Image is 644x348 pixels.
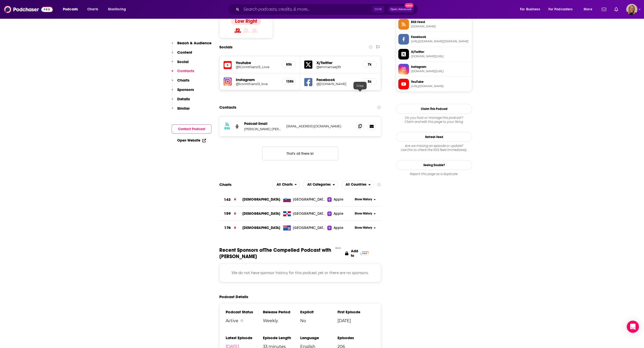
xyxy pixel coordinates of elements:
[411,35,470,39] span: Facebook
[367,62,372,67] h5: 7k
[293,211,326,216] span: Dominican Republic
[627,321,639,333] div: Open Intercom Messenger
[545,5,580,13] button: open menu
[612,5,620,14] a: Show notifications dropdown
[224,126,230,130] h3: RSS
[411,84,470,88] span: https://www.youtube.com/@1Corinthians13_Love
[172,87,194,96] button: Sponsors
[281,225,328,230] a: [GEOGRAPHIC_DATA]
[272,181,300,189] h2: Platforms
[236,77,278,82] h5: Instagram
[177,68,194,73] p: Contacts
[172,78,189,87] button: Charts
[411,54,470,58] span: twitter.com/emmamaej99
[235,18,257,24] h4: Low Right
[411,69,470,73] span: instagram.com/1corinthians13_love
[177,41,211,45] p: Reach & Audience
[172,50,192,59] button: Content
[300,310,337,314] h3: Explicit
[584,6,592,13] span: More
[87,6,98,13] span: Charts
[337,335,375,340] h3: Episodes
[242,211,280,216] a: [DEMOGRAPHIC_DATA]
[367,80,372,84] h5: 5k
[277,183,293,186] span: All Charts
[396,160,472,170] a: Seeing Double?
[244,127,282,131] p: [PERSON_NAME] [PERSON_NAME]
[63,6,78,13] span: Podcasts
[626,4,637,15] img: User Profile
[396,116,472,124] div: Claim and edit this page to your liking.
[396,172,472,176] div: Report this page as a duplicate.
[232,4,423,15] div: Search podcasts, credits, & more...
[219,42,232,52] h2: Socials
[355,226,372,230] span: Show History
[236,65,278,69] a: @1Corinthians13_Love
[316,82,359,86] a: @[DOMAIN_NAME]
[405,3,414,8] span: New
[316,60,359,65] h5: X/Twitter
[177,138,206,143] a: Open Website
[272,181,300,189] button: open menu
[327,225,353,230] a: Apple
[337,318,375,323] span: [DATE]
[177,78,189,83] p: Charts
[219,221,242,235] a: 176
[390,8,412,11] span: Open Advanced
[172,96,190,106] button: Details
[334,197,343,202] span: Apple
[396,132,472,142] button: Refresh Feed
[398,64,470,74] a: Instagram[DOMAIN_NAME][URL]
[263,318,300,323] span: Weekly
[411,40,470,43] span: https://www.facebook.com/sonseeker.org
[316,77,359,82] h5: Facebook
[345,247,369,260] a: Add to
[580,5,599,13] button: open menu
[355,197,372,202] span: Show History
[626,4,637,15] button: Show profile menu
[219,182,231,187] h2: Charts
[398,79,470,89] a: YouTube[URL][DOMAIN_NAME]
[346,183,366,186] span: All Countries
[411,80,470,84] span: YouTube
[4,5,53,14] img: Podchaser - Follow, Share and Rate Podcasts
[353,82,367,89] div: Copy
[242,197,280,202] a: [DEMOGRAPHIC_DATA]
[303,181,338,189] h2: Categories
[224,211,230,217] h3: 159
[242,226,280,230] a: [DEMOGRAPHIC_DATA]
[411,25,470,28] span: feeds.megaphone.fm
[355,211,372,216] span: Show History
[219,207,242,221] a: 159
[626,4,637,15] span: Logged in as avansolkema
[219,294,248,299] h2: Podcast Details
[353,211,378,216] button: Show History
[520,6,540,13] span: For Business
[353,197,378,202] button: Show History
[396,144,472,152] div: Are we missing an episode or update? Use this to check the RSS feed immediately.
[293,197,326,202] span: Slovenia
[177,59,189,64] p: Social
[172,106,190,115] button: Similar
[300,335,337,340] h3: Language
[341,181,374,189] h2: Countries
[516,5,546,13] button: open menu
[361,252,369,255] img: Pro Logo
[388,6,414,12] button: Open AdvancedNew
[244,122,282,126] p: Podcast Email
[108,6,126,13] span: Monitoring
[226,318,263,323] div: Active
[263,310,300,314] h3: Release Period
[281,211,328,216] a: [GEOGRAPHIC_DATA]
[177,106,190,111] p: Similar
[281,197,328,202] a: [GEOGRAPHIC_DATA]
[337,310,375,314] h3: First Episode
[396,104,472,114] button: Claim This Podcast
[351,249,358,258] p: Add to
[219,247,333,260] span: Recent Sponsors of The Compelled Podcast with [PERSON_NAME]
